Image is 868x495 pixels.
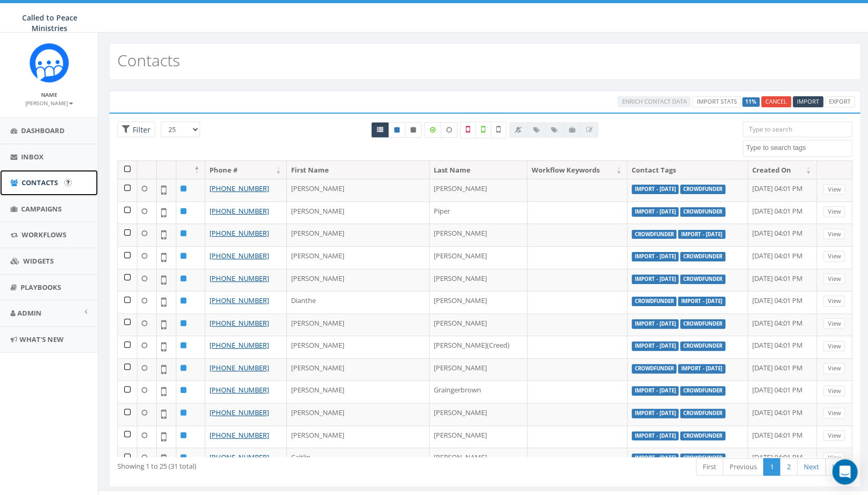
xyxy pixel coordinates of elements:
[748,179,817,201] td: [DATE] 04:01 PM
[430,314,527,336] td: [PERSON_NAME]
[287,246,430,269] td: [PERSON_NAME]
[742,97,760,107] label: 11%
[430,201,527,224] td: Piper
[209,430,269,440] a: [PHONE_NUMBER]
[632,386,679,396] label: Import - [DATE]
[430,380,527,403] td: Graingerbrown
[21,204,62,214] span: Campaigns
[430,179,527,201] td: [PERSON_NAME]
[793,96,823,107] a: Import
[680,275,725,284] label: Crowdfunder
[22,178,58,187] span: Contacts
[21,282,61,292] span: Playbooks
[475,122,491,138] label: Validated
[287,201,430,224] td: [PERSON_NAME]
[761,96,791,107] a: Cancel
[823,430,845,441] a: View
[287,336,430,358] td: [PERSON_NAME]
[371,122,389,138] a: All contacts
[748,201,817,224] td: [DATE] 04:01 PM
[394,127,400,133] i: This phone number is subscribed and will receive texts.
[430,224,527,246] td: [PERSON_NAME]
[632,409,679,418] label: Import - [DATE]
[748,224,817,246] td: [DATE] 04:01 PM
[823,341,845,352] a: View
[632,185,679,194] label: Import - [DATE]
[832,459,857,484] div: Open Intercom Messenger
[430,336,527,358] td: [PERSON_NAME](Creed)
[678,364,725,373] label: Import - [DATE]
[287,358,430,381] td: [PERSON_NAME]
[205,161,287,179] th: Phone #: activate to sort column ascending
[209,363,269,372] a: [PHONE_NUMBER]
[680,409,725,418] label: Crowdfunder
[823,251,845,262] a: View
[25,99,73,107] small: [PERSON_NAME]
[25,98,73,107] a: [PERSON_NAME]
[21,126,65,135] span: Dashboard
[823,296,845,307] a: View
[823,206,845,217] a: View
[209,318,269,328] a: [PHONE_NUMBER]
[632,207,679,217] label: Import - [DATE]
[117,52,180,69] h2: Contacts
[430,291,527,314] td: [PERSON_NAME]
[19,335,64,344] span: What's New
[823,408,845,419] a: View
[430,246,527,269] td: [PERSON_NAME]
[780,458,797,476] a: 2
[287,380,430,403] td: [PERSON_NAME]
[748,161,817,179] th: Created On: activate to sort column ascending
[632,230,677,239] label: Crowdfunder
[209,251,269,260] a: [PHONE_NUMBER]
[680,185,725,194] label: Crowdfunder
[209,274,269,283] a: [PHONE_NUMBER]
[430,403,527,426] td: [PERSON_NAME]
[763,458,781,476] a: 1
[797,97,819,105] span: Import
[209,385,269,395] a: [PHONE_NUMBER]
[491,122,506,138] label: Not Validated
[748,246,817,269] td: [DATE] 04:01 PM
[823,452,845,463] a: View
[680,252,725,261] label: Crowdfunder
[41,91,57,98] small: Name
[680,341,725,351] label: Crowdfunder
[441,122,457,138] label: Data not Enriched
[678,297,725,306] label: Import - [DATE]
[430,448,527,470] td: [PERSON_NAME]
[287,179,430,201] td: [PERSON_NAME]
[632,341,679,351] label: Import - [DATE]
[680,319,725,329] label: Crowdfunder
[64,179,72,186] input: Submit
[797,97,819,105] span: CSV files only
[632,252,679,261] label: Import - [DATE]
[632,297,677,306] label: Crowdfunder
[678,230,725,239] label: Import - [DATE]
[748,448,817,470] td: [DATE] 04:01 PM
[388,122,405,138] a: Active
[748,403,817,426] td: [DATE] 04:01 PM
[287,161,430,179] th: First Name
[405,122,422,138] a: Opted Out
[430,426,527,448] td: [PERSON_NAME]
[680,386,725,396] label: Crowdfunder
[287,269,430,291] td: [PERSON_NAME]
[696,458,723,476] a: First
[424,122,441,138] label: Data Enriched
[823,363,845,374] a: View
[748,426,817,448] td: [DATE] 04:01 PM
[748,291,817,314] td: [DATE] 04:01 PM
[287,426,430,448] td: [PERSON_NAME]
[209,452,269,462] a: [PHONE_NUMBER]
[632,431,679,441] label: Import - [DATE]
[430,358,527,381] td: [PERSON_NAME]
[632,275,679,284] label: Import - [DATE]
[748,358,817,381] td: [DATE] 04:01 PM
[632,364,677,373] label: Crowdfunder
[430,161,527,179] th: Last Name
[209,296,269,305] a: [PHONE_NUMBER]
[743,122,852,137] input: Type to search
[632,453,679,463] label: Import - [DATE]
[627,161,748,179] th: Contact Tags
